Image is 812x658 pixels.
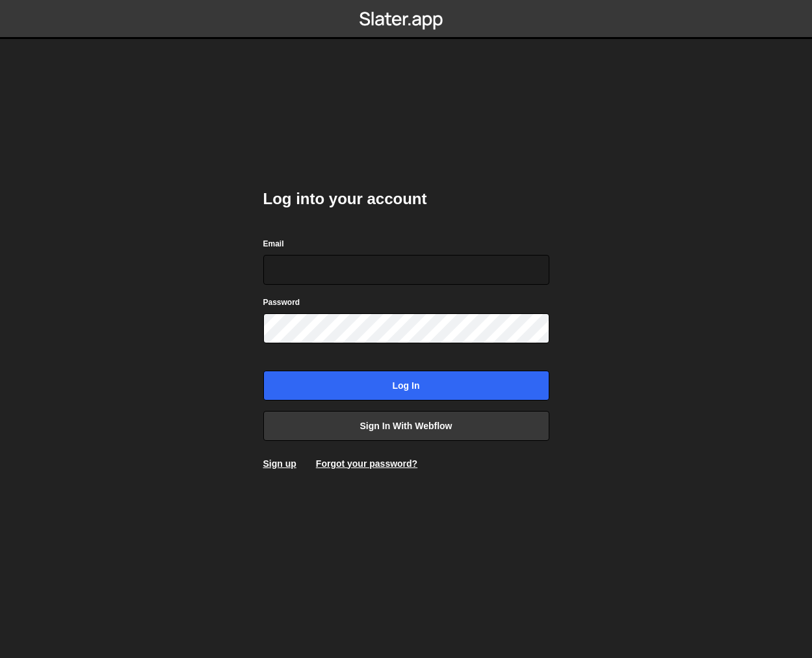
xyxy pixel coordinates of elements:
label: Password [263,296,300,309]
label: Email [263,237,284,250]
input: Log in [263,371,549,401]
h2: Log into your account [263,189,549,209]
a: Sign up [263,458,296,469]
a: Forgot your password? [316,458,417,469]
a: Sign in with Webflow [263,411,549,441]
